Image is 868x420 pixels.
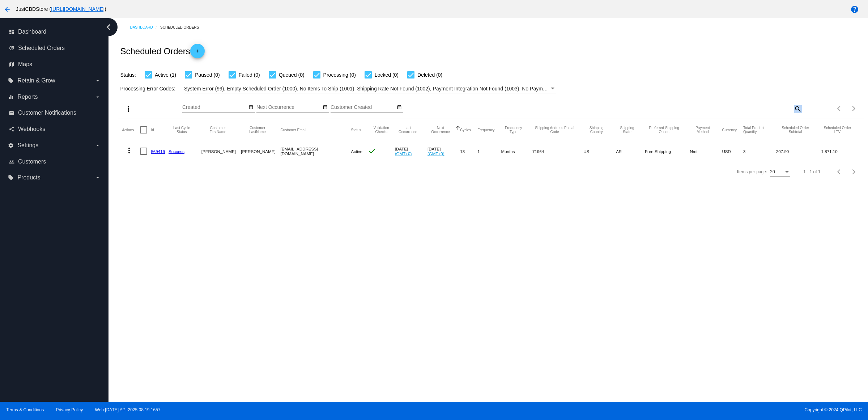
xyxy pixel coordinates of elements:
span: Active [351,149,362,154]
span: Queued (0) [279,71,305,79]
mat-icon: search [793,103,802,114]
button: Change sorting for ShippingState [616,126,638,134]
mat-cell: USD [722,141,744,162]
i: settings [8,143,14,148]
mat-icon: date_range [397,105,402,110]
span: Customer Notifications [18,110,76,116]
mat-icon: date_range [323,105,328,110]
button: Change sorting for CurrencyIso [722,128,737,132]
div: 1 - 1 of 1 [803,169,820,174]
a: email Customer Notifications [9,107,101,119]
mat-cell: 3 [743,141,776,162]
span: Status: [120,72,136,78]
button: Change sorting for CustomerLastName [241,126,274,134]
a: share Webhooks [9,123,101,135]
i: arrow_drop_down [95,78,101,84]
button: Previous page [832,101,847,116]
span: Maps [18,61,32,68]
button: Change sorting for Cycles [460,128,471,132]
mat-icon: date_range [248,105,254,110]
span: Scheduled Orders [18,45,65,51]
mat-cell: Months [501,141,532,162]
a: map Maps [9,59,101,70]
button: Change sorting for Status [351,128,361,132]
span: Webhooks [18,126,45,132]
i: arrow_drop_down [95,175,101,181]
span: Customers [18,158,46,165]
mat-header-cell: Total Product Quantity [743,119,776,141]
mat-icon: help [850,5,859,14]
span: 20 [770,169,775,174]
button: Change sorting for FrequencyType [501,126,526,134]
mat-cell: US [583,141,616,162]
button: Change sorting for Id [151,128,154,132]
i: equalizer [8,94,14,100]
a: Terms & Conditions [6,407,44,412]
div: Items per page: [737,169,767,174]
mat-cell: Nmi [690,141,722,162]
span: Failed (0) [239,71,260,79]
button: Change sorting for LifetimeValue [821,126,854,134]
a: Dashboard [130,22,160,33]
a: Scheduled Orders [160,22,205,33]
mat-icon: more_vert [125,146,133,155]
i: share [9,126,14,132]
mat-cell: [EMAIL_ADDRESS][DOMAIN_NAME] [281,141,351,162]
input: Next Occurrence [256,105,322,110]
i: arrow_drop_down [95,143,101,148]
mat-cell: 1 [477,141,501,162]
button: Previous page [832,165,847,179]
span: Reports [17,94,38,100]
button: Change sorting for CustomerEmail [281,128,306,132]
span: Dashboard [18,29,46,35]
i: update [9,45,14,51]
i: arrow_drop_down [95,94,101,100]
span: Products [17,174,40,181]
mat-select: Items per page: [770,170,790,175]
button: Change sorting for NextOccurrenceUtc [427,126,454,134]
mat-icon: arrow_back [3,5,12,14]
i: map [9,61,14,67]
mat-cell: [DATE] [395,141,427,162]
button: Change sorting for Frequency [477,128,494,132]
mat-cell: 1,871.10 [821,141,860,162]
a: 569419 [151,149,165,154]
button: Change sorting for PaymentMethod.Type [690,126,715,134]
mat-cell: Free Shipping [645,141,690,162]
i: people_outline [9,159,14,165]
a: (GMT+0) [427,151,444,156]
button: Next page [847,101,861,116]
i: local_offer [8,175,14,181]
i: chevron_left [103,21,114,33]
mat-icon: add [193,48,202,57]
span: Retain & Grow [17,77,55,84]
span: Locked (0) [375,71,399,79]
mat-header-cell: Validation Checks [368,119,395,141]
button: Change sorting for LastOccurrenceUtc [395,126,421,134]
i: email [9,110,14,116]
span: Processing (0) [323,71,356,79]
mat-cell: 13 [460,141,477,162]
mat-cell: 207.90 [776,141,821,162]
button: Change sorting for LastProcessingCycleId [169,126,195,134]
a: Web:[DATE] API:2025.08.19.1657 [95,407,161,412]
mat-cell: 71964 [532,141,583,162]
mat-cell: [DATE] [427,141,460,162]
a: Success [169,149,184,154]
span: Settings [17,142,38,149]
mat-select: Filter by Processing Error Codes [184,84,556,93]
input: Created [182,105,247,110]
button: Change sorting for ShippingCountry [583,126,609,134]
span: Deleted (0) [417,71,442,79]
span: Copyright © 2024 QPilot, LLC [440,407,862,412]
mat-cell: [PERSON_NAME] [201,141,241,162]
a: people_outline Customers [9,156,101,167]
mat-icon: check [368,147,376,155]
span: Processing Error Codes: [120,86,175,92]
mat-cell: [PERSON_NAME] [241,141,280,162]
button: Change sorting for ShippingPostcode [532,126,577,134]
input: Customer Created [331,105,396,110]
i: local_offer [8,78,14,84]
h2: Scheduled Orders [120,44,204,58]
a: [URL][DOMAIN_NAME] [51,6,105,12]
